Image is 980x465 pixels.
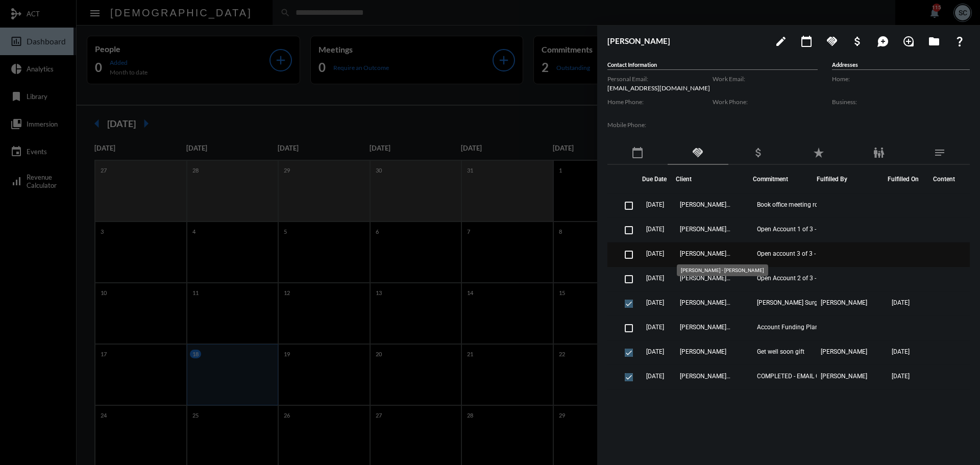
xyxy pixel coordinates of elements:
[821,397,867,404] span: [PERSON_NAME]
[832,61,970,70] h5: Addresses
[821,299,867,306] span: [PERSON_NAME]
[757,348,804,355] span: Get well soon gift
[873,146,885,159] mat-icon: family_restroom
[928,35,940,47] mat-icon: folder
[680,324,731,331] span: [PERSON_NAME] - [PERSON_NAME]
[646,275,664,282] span: [DATE]
[873,31,893,51] button: Add Mention
[607,98,713,106] label: Home Phone:
[757,397,830,404] span: Awaiting Account Opening
[676,165,753,193] th: Client
[753,165,817,193] th: Commitment
[949,31,970,51] button: What If?
[813,146,825,159] mat-icon: star_rate
[928,165,970,193] th: Content
[646,201,664,208] span: [DATE]
[607,75,713,83] label: Personal Email:
[680,201,731,208] span: [PERSON_NAME] - [PERSON_NAME]
[826,35,838,47] mat-icon: handshake
[757,226,857,233] span: Open Account 1 of 3 - Joint Advisory
[902,35,915,47] mat-icon: loupe
[757,373,859,380] span: COMPLETED - EMAIL CLIENT HUB UPDATES
[642,165,676,193] th: Due Date
[713,98,818,106] label: Work Phone:
[757,299,859,306] span: [PERSON_NAME] Surgery on 8/19 - Send Gift
[680,348,726,355] span: [PERSON_NAME]
[892,373,910,380] span: [DATE]
[692,146,704,159] mat-icon: handshake
[832,75,970,83] label: Home:
[822,31,842,51] button: Add Commitment
[877,35,889,47] mat-icon: maps_ugc
[796,31,817,51] button: Add meeting
[646,299,664,306] span: [DATE]
[757,201,827,208] span: Book office meeting room
[817,165,888,193] th: Fulfilled By
[680,299,731,306] span: [PERSON_NAME] - [PERSON_NAME]
[680,226,731,233] span: [PERSON_NAME] - [PERSON_NAME]
[775,35,787,47] mat-icon: edit
[631,146,644,159] mat-icon: calendar_today
[851,35,864,47] mat-icon: attach_money
[898,31,919,51] button: Add Introduction
[752,146,765,159] mat-icon: attach_money
[892,348,910,355] span: [DATE]
[934,146,946,159] mat-icon: notes
[771,31,791,51] button: edit person
[832,98,970,106] label: Business:
[821,373,867,380] span: [PERSON_NAME]
[680,250,731,257] span: [PERSON_NAME] - [PERSON_NAME]
[680,397,731,404] span: [PERSON_NAME] - [PERSON_NAME]
[646,373,664,380] span: [DATE]
[677,264,768,276] div: [PERSON_NAME] - [PERSON_NAME]
[924,31,944,51] button: Archives
[888,165,928,193] th: Fulfilled On
[757,250,859,257] span: Open account 3 of 3 - [PERSON_NAME] - [PERSON_NAME]
[757,275,859,282] span: Open Account 2 of 3 - Joint Brokerage Account
[646,226,664,233] span: [DATE]
[646,397,664,404] span: [DATE]
[607,61,818,70] h5: Contact Information
[953,35,966,47] mat-icon: question_mark
[892,397,910,404] span: [DATE]
[646,250,664,257] span: [DATE]
[607,121,713,129] label: Mobile Phone:
[847,31,868,51] button: Add Business
[821,348,867,355] span: [PERSON_NAME]
[607,36,766,45] h3: [PERSON_NAME]
[892,299,910,306] span: [DATE]
[646,348,664,355] span: [DATE]
[607,84,713,92] p: [EMAIL_ADDRESS][DOMAIN_NAME]
[713,75,818,83] label: Work Email:
[800,35,813,47] mat-icon: calendar_today
[757,324,819,331] span: Account Funding Plan
[646,324,664,331] span: [DATE]
[680,373,731,380] span: [PERSON_NAME] - [PERSON_NAME]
